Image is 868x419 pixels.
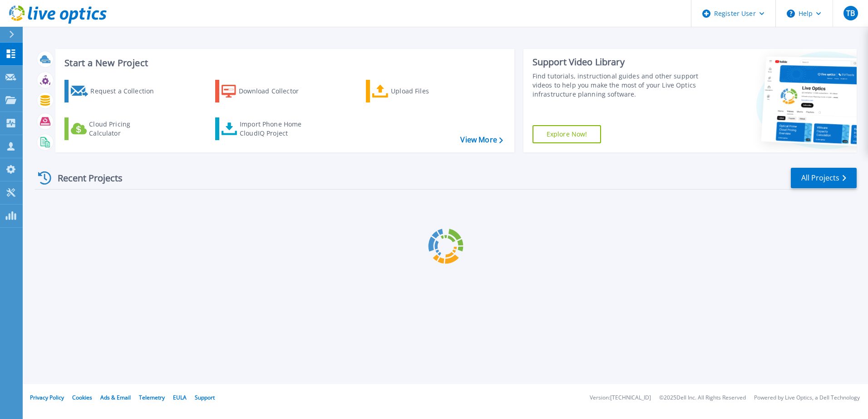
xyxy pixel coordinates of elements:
div: Cloud Pricing Calculator [89,120,162,138]
a: EULA [173,394,187,401]
div: Find tutorials, instructional guides and other support videos to help you make the most of your L... [533,72,702,99]
a: Download Collector [215,80,316,102]
a: Cloud Pricing Calculator [64,117,166,140]
div: Import Phone Home CloudIQ Project [240,120,311,138]
a: Cookies [72,394,92,401]
li: Version: [TECHNICAL_ID] [590,395,651,401]
h3: Start a New Project [64,58,503,68]
li: Powered by Live Optics, a Dell Technology [754,395,860,401]
a: Telemetry [139,394,165,401]
a: View More [460,136,503,144]
div: Support Video Library [533,56,702,68]
a: Support [195,394,215,401]
div: Recent Projects [35,167,135,189]
a: Upload Files [366,80,467,102]
a: Ads & Email [100,394,131,401]
span: TB [846,10,855,17]
li: © 2025 Dell Inc. All Rights Reserved [659,395,746,401]
a: Request a Collection [64,80,166,102]
a: Explore Now! [533,125,602,143]
a: Privacy Policy [30,394,64,401]
a: All Projects [791,168,857,188]
div: Upload Files [391,82,464,100]
div: Request a Collection [90,82,163,100]
div: Download Collector [239,82,311,100]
